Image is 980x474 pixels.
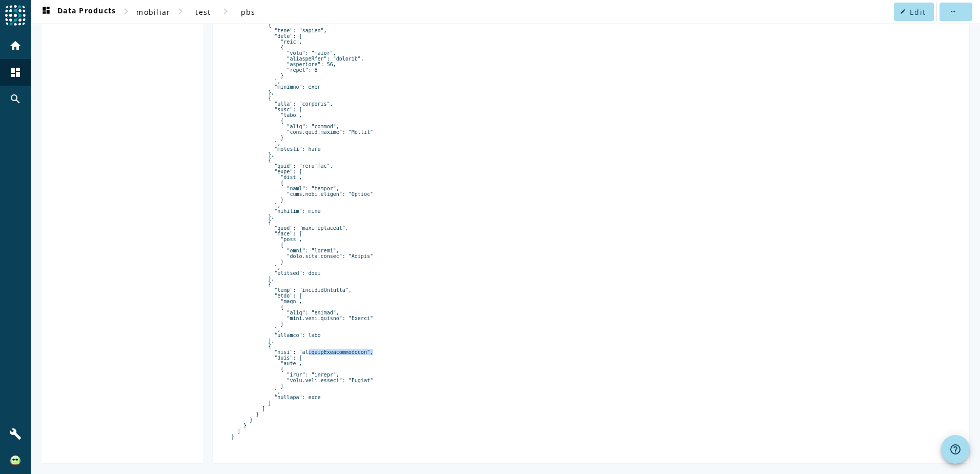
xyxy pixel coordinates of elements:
button: mobiliar [132,3,174,21]
span: pbs [241,7,256,17]
mat-icon: chevron_right [174,5,187,17]
span: Data Products [40,6,116,18]
mat-icon: edit [900,9,906,14]
mat-icon: dashboard [40,6,52,18]
mat-icon: home [9,39,22,52]
button: pbs [232,3,264,21]
span: Edit [910,7,926,17]
mat-icon: search [9,93,22,105]
button: Edit [894,3,934,21]
mat-icon: more_horiz [950,9,955,14]
mat-icon: build [9,428,22,440]
button: Data Products [36,3,120,21]
img: spoud-logo.svg [5,5,26,26]
img: 8ed1b500aa7f3b22211e874aaf9d1e0e [10,456,21,466]
button: test [187,3,219,21]
mat-icon: chevron_right [219,5,232,17]
mat-icon: dashboard [9,66,22,78]
span: mobiliar [136,7,170,17]
span: test [195,7,211,17]
mat-icon: help_outline [949,443,962,456]
mat-icon: chevron_right [120,5,132,17]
